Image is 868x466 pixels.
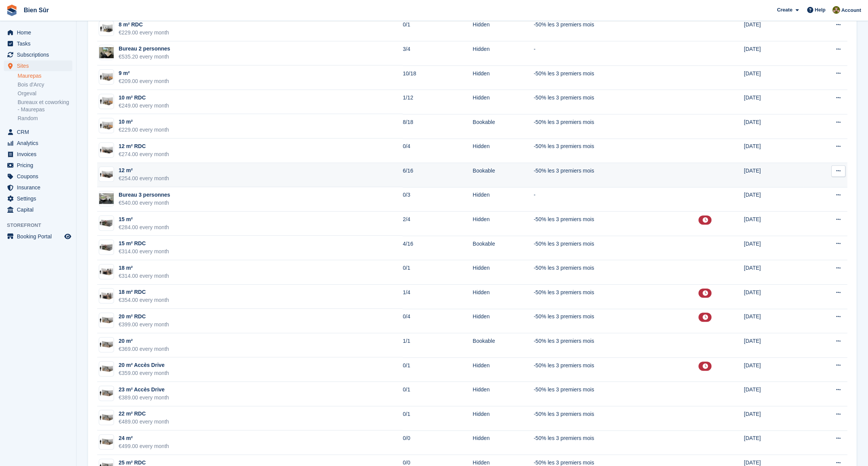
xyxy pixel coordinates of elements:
[99,217,114,228] img: box-14m2.jpg
[473,90,534,114] td: Hidden
[534,17,698,41] td: -50% les 3 premiers mois
[744,406,804,431] td: [DATE]
[17,27,63,38] span: Home
[473,309,534,333] td: Hidden
[99,47,114,58] img: IMG_3629.JPG
[119,410,169,418] div: 22 m² RDC
[99,437,114,448] img: box-18m2.jpg
[17,127,63,137] span: CRM
[4,193,72,204] a: menu
[99,412,114,423] img: box-18m2.jpg
[403,138,473,163] td: 0/4
[119,434,169,442] div: 24 m²
[473,285,534,309] td: Hidden
[534,187,698,212] td: -
[744,382,804,406] td: [DATE]
[473,17,534,41] td: Hidden
[99,96,114,107] img: box-10m2.jpg
[534,430,698,455] td: -50% les 3 premiers mois
[403,357,473,382] td: 0/1
[17,160,63,171] span: Pricing
[744,333,804,358] td: [DATE]
[473,260,534,285] td: Hidden
[119,321,169,329] div: €399.00 every month
[744,260,804,285] td: [DATE]
[4,49,72,60] a: menu
[473,187,534,212] td: Hidden
[4,204,72,215] a: menu
[17,38,63,49] span: Tasks
[119,223,169,231] div: €284.00 every month
[403,309,473,333] td: 0/4
[119,45,170,53] div: Bureau 2 personnes
[4,138,72,148] a: menu
[744,163,804,187] td: [DATE]
[744,138,804,163] td: [DATE]
[534,114,698,138] td: -50% les 3 premiers mois
[403,212,473,236] td: 2/4
[473,236,534,260] td: Bookable
[119,313,169,321] div: 20 m² RDC
[119,77,169,85] div: €209.00 every month
[473,382,534,406] td: Hidden
[744,65,804,90] td: [DATE]
[744,90,804,114] td: [DATE]
[119,199,170,207] div: €540.00 every month
[7,222,76,229] span: Storefront
[119,418,169,426] div: €489.00 every month
[403,65,473,90] td: 10/18
[473,357,534,382] td: Hidden
[473,138,534,163] td: Hidden
[744,41,804,66] td: [DATE]
[4,149,72,160] a: menu
[17,171,63,182] span: Coupons
[63,232,72,241] a: Preview store
[17,204,63,215] span: Capital
[119,272,169,280] div: €314.00 every month
[119,142,169,150] div: 12 m² RDC
[403,285,473,309] td: 1/4
[119,248,169,256] div: €314.00 every month
[119,29,169,37] div: €229.00 every month
[17,149,63,160] span: Invoices
[744,236,804,260] td: [DATE]
[534,163,698,187] td: -50% les 3 premiers mois
[119,53,170,61] div: €535.20 every month
[403,333,473,358] td: 1/1
[744,357,804,382] td: [DATE]
[18,115,72,122] a: Random
[403,260,473,285] td: 0/1
[4,231,72,242] a: menu
[119,69,169,77] div: 9 m²
[99,23,114,34] img: box-8m2.jpg
[99,193,114,204] img: bIMG_3621.JPG
[18,81,72,88] a: Bois d'Arcy
[4,27,72,38] a: menu
[18,99,72,113] a: Bureaux et coworking - Maurepas
[119,118,169,126] div: 10 m²
[99,363,114,375] img: box-18m2.jpg
[403,406,473,431] td: 0/1
[17,231,63,242] span: Booking Portal
[119,296,169,304] div: €354.00 every month
[403,41,473,66] td: 3/4
[534,65,698,90] td: -50% les 3 premiers mois
[534,236,698,260] td: -50% les 3 premiers mois
[473,41,534,66] td: Hidden
[744,285,804,309] td: [DATE]
[534,406,698,431] td: -50% les 3 premiers mois
[534,90,698,114] td: -50% les 3 premiers mois
[4,182,72,193] a: menu
[534,382,698,406] td: -50% les 3 premiers mois
[119,369,169,377] div: €359.00 every month
[119,174,169,182] div: €254.00 every month
[99,339,114,350] img: box-18m2.jpg
[744,187,804,212] td: [DATE]
[403,90,473,114] td: 1/12
[473,212,534,236] td: Hidden
[99,145,114,156] img: box-12m2.jpg
[403,430,473,455] td: 0/0
[744,430,804,455] td: [DATE]
[473,406,534,431] td: Hidden
[99,290,114,301] img: box-15m2.jpg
